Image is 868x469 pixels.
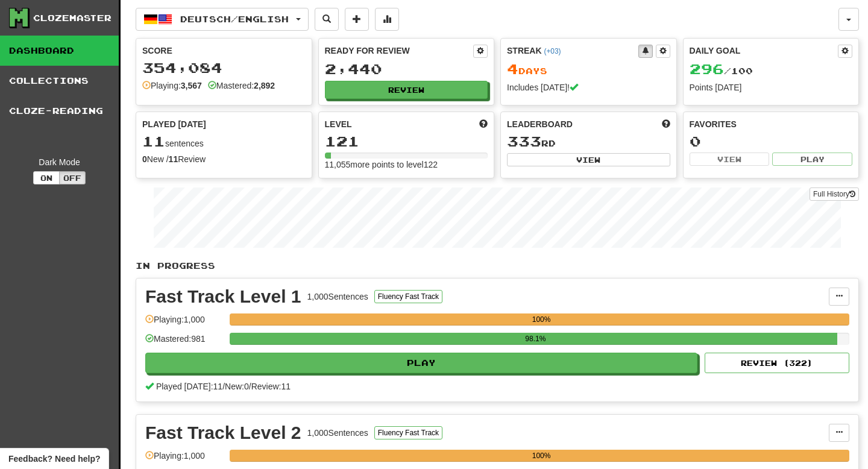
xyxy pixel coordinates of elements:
div: Favorites [690,118,853,130]
div: Fast Track Level 1 [145,288,301,306]
div: Mastered: 981 [145,333,224,353]
div: 100% [233,450,849,462]
button: Fluency Fast Track [374,426,442,439]
div: 2,440 [325,61,488,77]
span: Deutsch / English [180,14,289,24]
button: On [33,171,60,184]
strong: 2,892 [254,81,275,90]
div: 98.1% [233,333,837,345]
button: Review [325,81,488,99]
p: In Progress [136,260,859,272]
span: Played [DATE]: 11 [156,382,222,391]
span: Score more points to level up [479,118,488,130]
button: Play [145,353,697,373]
span: This week in points, UTC [662,118,670,130]
div: Streak [507,45,638,57]
span: 4 [507,60,518,77]
span: 333 [507,133,541,150]
span: / [249,382,251,391]
div: 1,000 Sentences [307,427,368,439]
span: Level [325,118,352,130]
button: Fluency Fast Track [374,290,442,303]
span: Leaderboard [507,118,573,130]
div: Playing: 1,000 [145,313,224,333]
div: Ready for Review [325,45,474,57]
div: New / Review [142,153,306,165]
div: 354,084 [142,60,306,75]
div: 121 [325,134,488,149]
div: Day s [507,61,670,77]
div: rd [507,134,670,150]
span: / 100 [690,66,753,76]
div: Score [142,45,306,57]
div: Clozemaster [33,12,112,24]
button: Review (322) [705,353,849,373]
button: Add sentence to collection [345,8,369,31]
div: 11,055 more points to level 122 [325,159,488,171]
div: Includes [DATE]! [507,81,670,93]
div: 100% [233,313,849,326]
button: View [690,153,770,166]
div: Daily Goal [690,45,838,58]
div: Mastered: [208,80,275,92]
div: sentences [142,134,306,150]
a: (+03) [544,47,561,55]
span: New: 0 [225,382,249,391]
strong: 11 [169,154,178,164]
div: Playing: [142,80,202,92]
strong: 3,567 [181,81,202,90]
div: Fast Track Level 2 [145,424,301,442]
div: 1,000 Sentences [307,291,368,303]
div: Points [DATE] [690,81,853,93]
button: Play [772,153,852,166]
div: 0 [690,134,853,149]
span: Played [DATE] [142,118,206,130]
button: View [507,153,670,166]
span: / [222,382,225,391]
span: 11 [142,133,165,150]
button: More stats [375,8,399,31]
span: 296 [690,60,724,77]
span: Open feedback widget [8,453,100,465]
a: Full History [810,187,859,201]
button: Deutsch/English [136,8,309,31]
strong: 0 [142,154,147,164]
button: Off [59,171,86,184]
div: Dark Mode [9,156,110,168]
button: Search sentences [315,8,339,31]
span: Review: 11 [251,382,291,391]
